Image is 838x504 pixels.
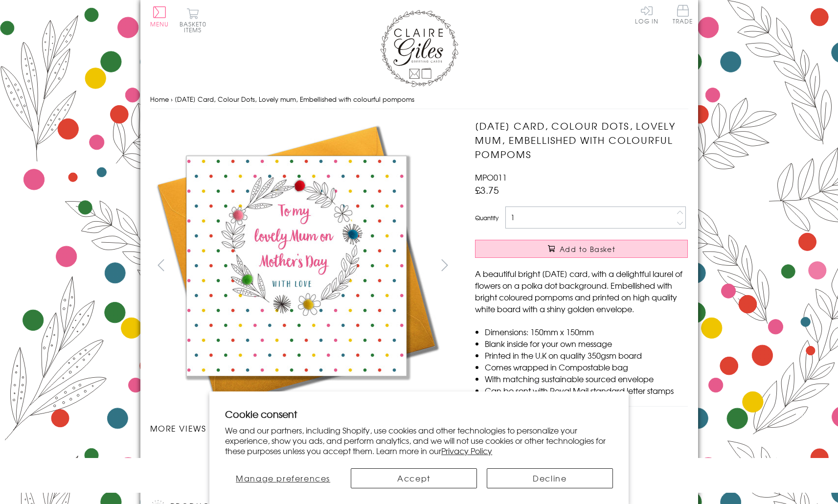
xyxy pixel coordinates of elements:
[673,5,693,24] span: Trade
[560,244,615,254] span: Add to Basket
[225,425,613,456] p: We and our partners, including Shopify, use cookies and other technologies to personalize your ex...
[150,119,443,412] img: Mother's Day Card, Colour Dots, Lovely mum, Embellished with colourful pompoms
[351,468,477,488] button: Accept
[150,444,226,465] li: Carousel Page 1 (Current Slide)
[150,90,688,110] nav: breadcrumbs
[485,361,688,373] li: Comes wrapped in Compostable bag
[485,385,688,396] li: Can be sent with Royal Mail standard letter stamps
[475,213,498,222] label: Quantity
[433,254,455,276] button: next
[485,326,688,338] li: Dimensions: 150mm x 150mm
[225,468,341,488] button: Manage preferences
[635,5,658,24] a: Log In
[150,444,456,465] ul: Carousel Pagination
[485,373,688,385] li: With matching sustainable sourced envelope
[380,10,458,87] img: Claire Giles Greetings Cards
[150,254,172,276] button: prev
[225,407,613,421] h2: Cookie consent
[180,8,206,33] button: Basket0 items
[475,183,499,197] span: £3.75
[441,445,492,457] a: Privacy Policy
[475,171,507,183] span: MPO011
[150,6,169,27] button: Menu
[150,422,456,434] h3: More views
[171,94,173,104] span: ›
[487,468,613,488] button: Decline
[236,472,330,484] span: Manage preferences
[175,94,414,104] span: [DATE] Card, Colour Dots, Lovely mum, Embellished with colourful pompoms
[184,20,206,34] span: 0 items
[150,20,169,28] span: Menu
[150,94,169,104] a: Home
[475,240,688,258] button: Add to Basket
[475,119,688,161] h1: [DATE] Card, Colour Dots, Lovely mum, Embellished with colourful pompoms
[475,268,688,315] p: A beautiful bright [DATE] card, with a delightful laurel of flowers on a polka dot background. Em...
[673,5,693,26] a: Trade
[485,338,688,349] li: Blank inside for your own message
[485,349,688,361] li: Printed in the U.K on quality 350gsm board
[455,119,749,412] img: Mother's Day Card, Colour Dots, Lovely mum, Embellished with colourful pompoms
